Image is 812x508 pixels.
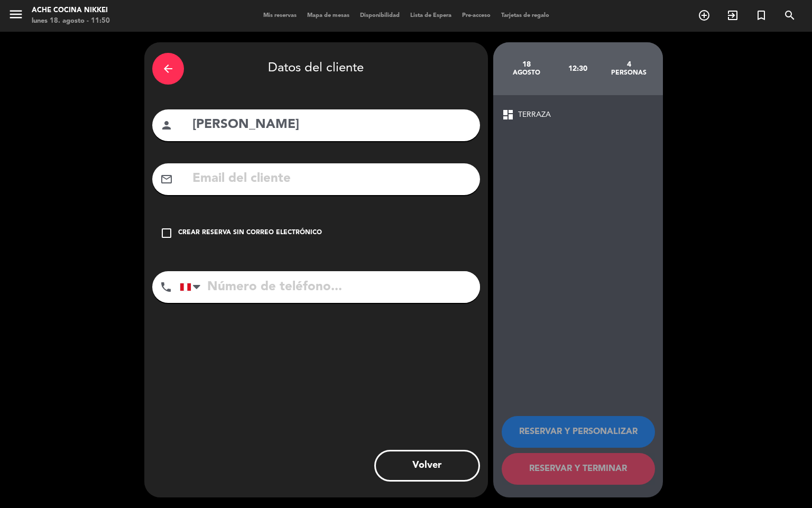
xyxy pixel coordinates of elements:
button: Volver [374,450,480,482]
div: agosto [501,69,552,77]
span: Mapa de mesas [302,13,355,19]
span: Lista de Espera [405,13,457,19]
div: 12:30 [552,50,603,87]
span: Tarjetas de regalo [496,13,555,19]
i: check_box_outline_blank [160,227,173,239]
div: 18 [501,60,552,69]
i: exit_to_app [726,9,739,22]
button: menu [8,6,24,26]
input: Email del cliente [191,168,472,190]
i: arrow_back [162,62,174,75]
button: RESERVAR Y TERMINAR [502,453,655,485]
span: Pre-acceso [457,13,496,19]
i: phone [160,281,172,293]
div: Ache Cocina Nikkei [32,5,110,16]
i: add_circle_outline [698,9,710,22]
div: lunes 18. agosto - 11:50 [32,16,110,26]
div: Peru (Perú): +51 [180,272,205,302]
div: 4 [603,60,654,69]
div: personas [603,69,654,77]
span: TERRAZA [518,109,551,121]
input: Número de teléfono... [180,271,480,303]
span: Disponibilidad [355,13,405,19]
i: turned_in_not [755,9,768,22]
div: Datos del cliente [152,50,480,87]
i: person [160,119,173,132]
i: search [783,9,796,22]
div: Crear reserva sin correo electrónico [178,228,322,238]
i: menu [8,6,24,22]
button: RESERVAR Y PERSONALIZAR [502,416,655,448]
input: Nombre del cliente [191,114,472,136]
span: Mis reservas [258,13,302,19]
span: dashboard [502,108,514,121]
i: mail_outline [160,173,173,186]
